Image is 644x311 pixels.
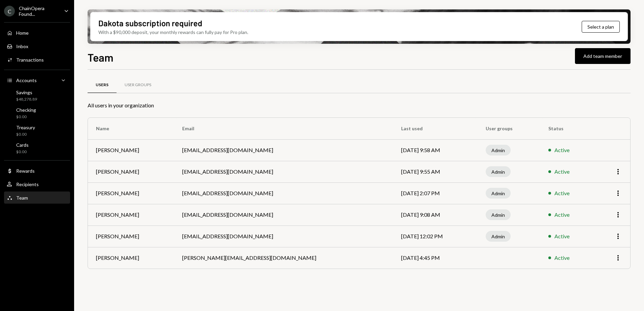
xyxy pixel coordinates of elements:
[88,247,174,269] td: [PERSON_NAME]
[486,209,511,220] div: Admin
[174,118,393,139] th: Email
[98,18,202,29] div: Dakota subscription required
[486,231,511,242] div: Admin
[16,30,29,36] div: Home
[16,168,35,174] div: Rewards
[174,204,393,226] td: [EMAIL_ADDRESS][DOMAIN_NAME]
[16,142,29,148] div: Cards
[4,27,70,39] a: Home
[478,118,540,139] th: User groups
[4,123,70,139] a: Treasury$0.00
[486,166,511,177] div: Admin
[174,161,393,182] td: [EMAIL_ADDRESS][DOMAIN_NAME]
[16,97,37,102] div: $48,278.89
[16,149,29,155] div: $0.00
[393,118,478,139] th: Last used
[88,226,174,247] td: [PERSON_NAME]
[554,189,570,197] div: Active
[16,132,35,137] div: $0.00
[486,188,511,199] div: Admin
[393,161,478,182] td: [DATE] 9:55 AM
[4,74,70,86] a: Accounts
[88,182,174,204] td: [PERSON_NAME]
[117,76,159,94] a: User Groups
[554,146,570,154] div: Active
[88,161,174,182] td: [PERSON_NAME]
[19,5,59,17] div: ChainOpera Found...
[88,76,117,94] a: Users
[4,6,15,16] div: C
[4,105,70,121] a: Checking$0.00
[554,168,570,176] div: Active
[393,139,478,161] td: [DATE] 9:58 AM
[16,43,28,49] div: Inbox
[16,195,28,201] div: Team
[88,139,174,161] td: [PERSON_NAME]
[393,182,478,204] td: [DATE] 2:07 PM
[582,21,620,33] button: Select a plan
[4,88,70,104] a: Savings$48,278.89
[540,118,595,139] th: Status
[98,29,248,36] div: With a $90,000 deposit, your monthly rewards can fully pay for Pro plan.
[16,90,37,95] div: Savings
[16,125,35,130] div: Treasury
[16,57,44,63] div: Transactions
[4,40,70,52] a: Inbox
[575,48,631,64] button: Add team member
[4,140,70,156] a: Cards$0.00
[554,254,570,262] div: Active
[125,82,151,88] div: User Groups
[393,226,478,247] td: [DATE] 12:02 PM
[88,204,174,226] td: [PERSON_NAME]
[88,50,114,64] h1: Team
[174,226,393,247] td: [EMAIL_ADDRESS][DOMAIN_NAME]
[88,118,174,139] th: Name
[16,107,36,113] div: Checking
[4,54,70,66] a: Transactions
[88,101,631,109] div: All users in your organization
[174,139,393,161] td: [EMAIL_ADDRESS][DOMAIN_NAME]
[174,182,393,204] td: [EMAIL_ADDRESS][DOMAIN_NAME]
[96,82,108,88] div: Users
[4,192,70,204] a: Team
[554,232,570,240] div: Active
[4,178,70,190] a: Recipients
[16,114,36,120] div: $0.00
[174,247,393,269] td: [PERSON_NAME][EMAIL_ADDRESS][DOMAIN_NAME]
[486,145,511,155] div: Admin
[16,77,37,83] div: Accounts
[16,181,39,187] div: Recipients
[4,165,70,177] a: Rewards
[393,204,478,226] td: [DATE] 9:08 AM
[393,247,478,269] td: [DATE] 4:45 PM
[554,211,570,219] div: Active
